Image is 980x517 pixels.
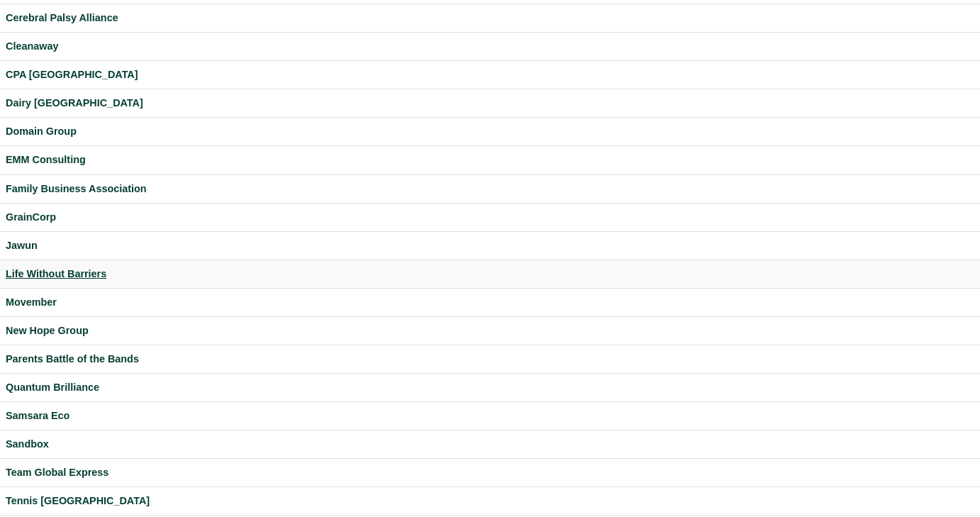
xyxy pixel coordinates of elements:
[6,323,974,339] a: New Hope Group
[6,38,974,55] a: Cleanaway
[6,493,974,509] a: Tennis [GEOGRAPHIC_DATA]
[6,436,974,452] a: Sandbox
[6,465,974,481] a: Team Global Express
[6,67,974,83] a: CPA [GEOGRAPHIC_DATA]
[6,379,974,396] a: Quantum Brilliance
[6,238,974,254] a: Jawun
[6,351,974,367] a: Parents Battle of the Bands
[6,10,974,26] a: Cerebral Palsy Alliance
[6,266,974,282] a: Life Without Barriers
[6,181,974,197] a: Family Business Association
[6,95,974,111] a: Dairy [GEOGRAPHIC_DATA]
[6,209,974,226] a: GrainCorp
[6,294,974,311] a: Movember
[6,123,974,140] a: Domain Group
[6,152,974,168] a: EMM Consulting
[6,408,974,424] a: Samsara Eco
